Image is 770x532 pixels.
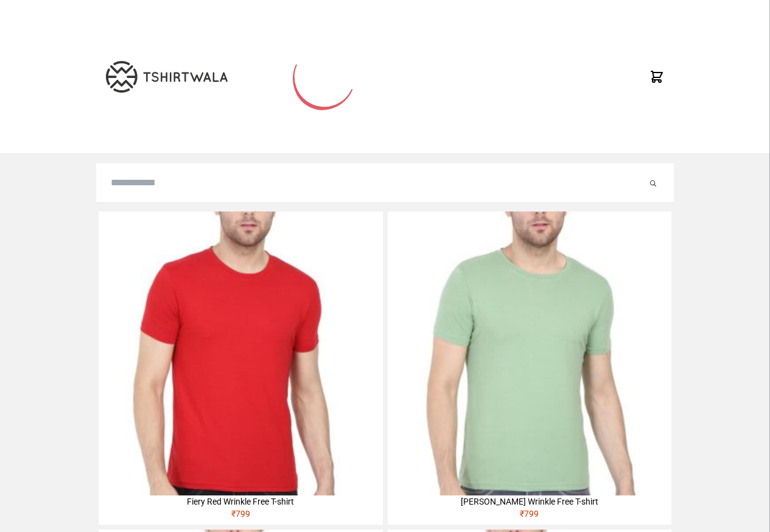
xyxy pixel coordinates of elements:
div: [PERSON_NAME] Wrinkle Free T-shirt [388,495,671,508]
img: 4M6A2211-320x320.jpg [388,211,671,495]
div: Fiery Red Wrinkle Free T-shirt [99,495,382,508]
a: [PERSON_NAME] Wrinkle Free T-shirt₹799 [388,211,671,525]
img: 4M6A2225-320x320.jpg [99,211,382,495]
button: Submit your search query. [647,176,659,190]
a: Fiery Red Wrinkle Free T-shirt₹799 [99,211,382,525]
div: ₹ 799 [99,508,382,525]
div: ₹ 799 [388,508,671,525]
img: TW-LOGO-400-104.png [106,61,228,93]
